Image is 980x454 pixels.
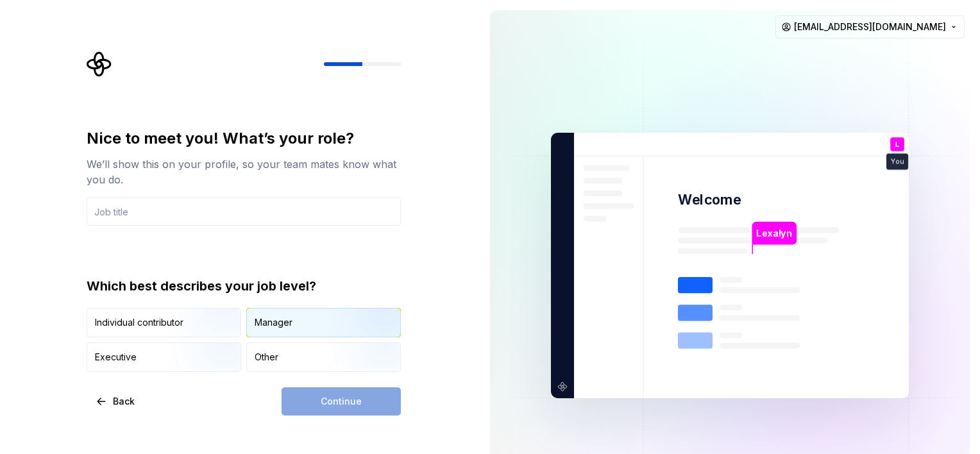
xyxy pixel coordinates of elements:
[255,351,278,364] div: Other
[95,316,183,329] div: Individual contributor
[756,226,792,240] p: Lexalyn
[87,387,146,416] button: Back
[113,395,135,408] span: Back
[775,15,965,38] button: [EMAIL_ADDRESS][DOMAIN_NAME]
[255,316,292,329] div: Manager
[794,21,946,33] span: [EMAIL_ADDRESS][DOMAIN_NAME]
[87,51,112,77] svg: Supernova Logo
[87,128,401,149] div: Nice to meet you! What’s your role?
[895,141,899,148] p: L
[678,190,741,209] p: Welcome
[95,351,137,364] div: Executive
[87,277,401,295] div: Which best describes your job level?
[87,198,401,226] input: Job title
[87,156,401,187] div: We’ll show this on your profile, so your team mates know what you do.
[891,158,904,165] p: You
